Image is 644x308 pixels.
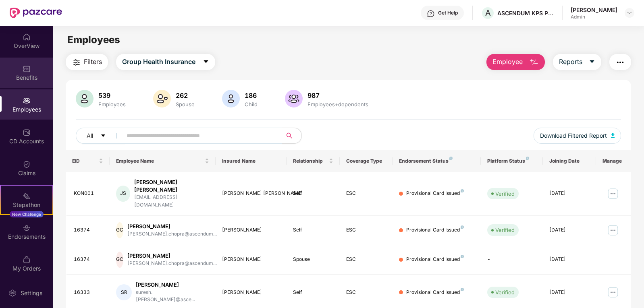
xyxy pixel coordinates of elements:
div: [PERSON_NAME] [222,256,280,263]
img: svg+xml;base64,PHN2ZyB4bWxucz0iaHR0cDovL3d3dy53My5vcmcvMjAwMC9zdmciIHdpZHRoPSI4IiBoZWlnaHQ9IjgiIH... [449,157,453,160]
div: Spouse [293,256,333,263]
img: svg+xml;base64,PHN2ZyBpZD0iRW1wbG95ZWVzIiB4bWxucz0iaHR0cDovL3d3dy53My5vcmcvMjAwMC9zdmciIHdpZHRoPS... [23,97,31,105]
button: Group Health Insurancecaret-down [116,54,215,70]
div: ESC [346,289,386,296]
th: Employee Name [110,150,216,172]
span: Employees [67,34,120,45]
img: svg+xml;base64,PHN2ZyBpZD0iRHJvcGRvd24tMzJ4MzIiIHhtbG5zPSJodHRwOi8vd3d3LnczLm9yZy8yMDAwL3N2ZyIgd2... [626,10,633,16]
div: [DATE] [549,256,590,263]
button: Allcaret-down [76,128,125,144]
div: [PERSON_NAME] [136,281,209,289]
button: Employee [486,54,545,70]
div: [PERSON_NAME] [127,223,217,230]
button: search [282,128,302,144]
div: Verified [495,288,515,296]
img: svg+xml;base64,PHN2ZyB4bWxucz0iaHR0cDovL3d3dy53My5vcmcvMjAwMC9zdmciIHdpZHRoPSIyNCIgaGVpZ2h0PSIyNC... [615,58,625,67]
div: Provisional Card Issued [406,190,464,197]
span: Employee [492,57,523,67]
div: Self [293,289,333,296]
button: Reportscaret-down [553,54,601,70]
img: svg+xml;base64,PHN2ZyBpZD0iQ0RfQWNjb3VudHMiIGRhdGEtbmFtZT0iQ0QgQWNjb3VudHMiIHhtbG5zPSJodHRwOi8vd3... [23,128,31,136]
img: svg+xml;base64,PHN2ZyBpZD0iTXlfT3JkZXJzIiBkYXRhLW5hbWU9Ik15IE9yZGVycyIgeG1sbnM9Imh0dHA6Ly93d3cudz... [23,256,31,264]
div: Employees [97,101,127,107]
th: Relationship [287,150,340,172]
td: - [481,245,543,275]
div: [DATE] [549,226,590,234]
span: caret-down [589,58,595,66]
div: Provisional Card Issued [406,289,464,296]
span: All [87,131,93,140]
img: manageButton [607,286,619,299]
div: Admin [571,14,617,20]
div: [PERSON_NAME].chopra@ascendum... [127,260,217,267]
div: Child [243,101,259,107]
span: caret-down [100,133,106,139]
img: svg+xml;base64,PHN2ZyB4bWxucz0iaHR0cDovL3d3dy53My5vcmcvMjAwMC9zdmciIHdpZHRoPSI4IiBoZWlnaHQ9IjgiIH... [526,157,529,160]
div: Get Help [438,10,458,16]
div: Provisional Card Issued [406,226,464,234]
th: Joining Date [543,150,596,172]
span: A [485,8,491,18]
span: Filters [84,57,102,67]
img: svg+xml;base64,PHN2ZyB4bWxucz0iaHR0cDovL3d3dy53My5vcmcvMjAwMC9zdmciIHdpZHRoPSI4IiBoZWlnaHQ9IjgiIH... [461,189,464,192]
div: SR [116,284,132,300]
span: Employee Name [116,158,203,164]
div: Verified [495,226,515,234]
div: Platform Status [487,158,536,164]
div: [DATE] [549,289,590,296]
img: svg+xml;base64,PHN2ZyB4bWxucz0iaHR0cDovL3d3dy53My5vcmcvMjAwMC9zdmciIHhtbG5zOnhsaW5rPSJodHRwOi8vd3... [76,90,93,107]
img: manageButton [607,187,619,200]
div: [PERSON_NAME] [PERSON_NAME] [134,178,210,194]
th: EID [66,150,110,172]
th: Coverage Type [340,150,393,172]
div: 262 [174,91,196,99]
div: suresh.[PERSON_NAME]@asce... [136,289,209,304]
img: svg+xml;base64,PHN2ZyBpZD0iSG9tZSIgeG1sbnM9Imh0dHA6Ly93d3cudzMub3JnLzIwMDAvc3ZnIiB3aWR0aD0iMjAiIG... [23,33,31,41]
button: Filters [66,54,108,70]
span: Group Health Insurance [122,57,195,67]
div: [EMAIL_ADDRESS][DOMAIN_NAME] [134,194,210,209]
div: [PERSON_NAME] [222,289,280,296]
img: svg+xml;base64,PHN2ZyB4bWxucz0iaHR0cDovL3d3dy53My5vcmcvMjAwMC9zdmciIHdpZHRoPSI4IiBoZWlnaHQ9IjgiIH... [461,225,464,229]
div: 539 [97,91,127,99]
img: svg+xml;base64,PHN2ZyB4bWxucz0iaHR0cDovL3d3dy53My5vcmcvMjAwMC9zdmciIHdpZHRoPSI4IiBoZWlnaHQ9IjgiIH... [461,288,464,291]
div: Provisional Card Issued [406,256,464,263]
div: 16374 [74,256,104,263]
img: svg+xml;base64,PHN2ZyBpZD0iQ2xhaW0iIHhtbG5zPSJodHRwOi8vd3d3LnczLm9yZy8yMDAwL3N2ZyIgd2lkdGg9IjIwIi... [23,160,31,168]
th: Manage [596,150,632,172]
div: Spouse [174,101,196,107]
span: Relationship [293,158,327,164]
div: Self [293,190,333,197]
div: 16333 [74,289,104,296]
img: svg+xml;base64,PHN2ZyB4bWxucz0iaHR0cDovL3d3dy53My5vcmcvMjAwMC9zdmciIHhtbG5zOnhsaW5rPSJodHRwOi8vd3... [222,90,240,107]
div: Self [293,226,333,234]
div: JS [116,186,130,202]
div: [PERSON_NAME] [PERSON_NAME] [222,190,280,197]
img: svg+xml;base64,PHN2ZyB4bWxucz0iaHR0cDovL3d3dy53My5vcmcvMjAwMC9zdmciIHdpZHRoPSI4IiBoZWlnaHQ9IjgiIH... [461,255,464,258]
div: Employees+dependents [306,101,370,107]
div: Stepathon [1,201,52,209]
span: EID [72,158,98,164]
div: ESC [346,190,386,197]
div: [PERSON_NAME] [571,6,617,14]
span: Download Filtered Report [540,131,607,140]
button: Download Filtered Report [534,128,621,144]
img: svg+xml;base64,PHN2ZyBpZD0iU2V0dGluZy0yMHgyMCIgeG1sbnM9Imh0dHA6Ly93d3cudzMub3JnLzIwMDAvc3ZnIiB3aW... [8,289,17,297]
div: Verified [495,190,515,198]
img: svg+xml;base64,PHN2ZyB4bWxucz0iaHR0cDovL3d3dy53My5vcmcvMjAwMC9zdmciIHdpZHRoPSIyNCIgaGVpZ2h0PSIyNC... [72,58,81,67]
div: ASCENDUM KPS PRIVATE LIMITED [497,9,554,17]
span: Reports [559,57,582,67]
div: GC [116,252,123,268]
img: svg+xml;base64,PHN2ZyB4bWxucz0iaHR0cDovL3d3dy53My5vcmcvMjAwMC9zdmciIHhtbG5zOnhsaW5rPSJodHRwOi8vd3... [611,133,615,138]
img: svg+xml;base64,PHN2ZyB4bWxucz0iaHR0cDovL3d3dy53My5vcmcvMjAwMC9zdmciIHhtbG5zOnhsaW5rPSJodHRwOi8vd3... [153,90,171,107]
img: svg+xml;base64,PHN2ZyBpZD0iSGVscC0zMngzMiIgeG1sbnM9Imh0dHA6Ly93d3cudzMub3JnLzIwMDAvc3ZnIiB3aWR0aD... [427,10,435,18]
div: GC [116,222,123,238]
span: search [282,132,297,139]
img: manageButton [607,224,619,237]
div: KON001 [74,190,104,197]
div: [PERSON_NAME] [127,252,217,260]
img: New Pazcare Logo [10,8,62,18]
div: 16374 [74,226,104,234]
div: Settings [18,289,45,297]
span: caret-down [203,58,209,66]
